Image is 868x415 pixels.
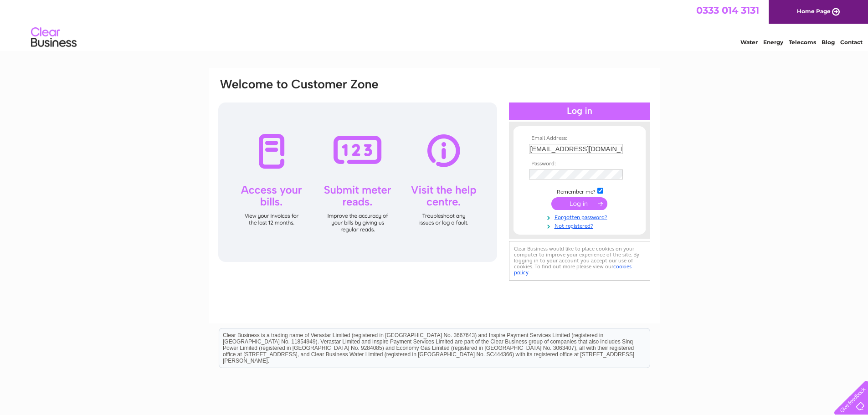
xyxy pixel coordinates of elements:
[551,197,607,210] input: Submit
[529,212,632,221] a: Forgotten password?
[763,39,783,46] a: Energy
[822,39,835,46] a: Blog
[696,5,759,16] a: 0333 014 3131
[527,135,632,142] th: Email Address:
[219,5,650,44] div: Clear Business is a trading name of Verastar Limited (registered in [GEOGRAPHIC_DATA] No. 3667643...
[740,39,758,46] a: Water
[527,161,632,167] th: Password:
[31,24,77,51] img: logo.png
[527,186,632,195] td: Remember me?
[789,39,816,46] a: Telecoms
[529,221,632,230] a: Not registered?
[509,241,650,281] div: Clear Business would like to place cookies on your computer to improve your experience of the sit...
[840,39,863,46] a: Contact
[514,263,632,276] a: cookies policy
